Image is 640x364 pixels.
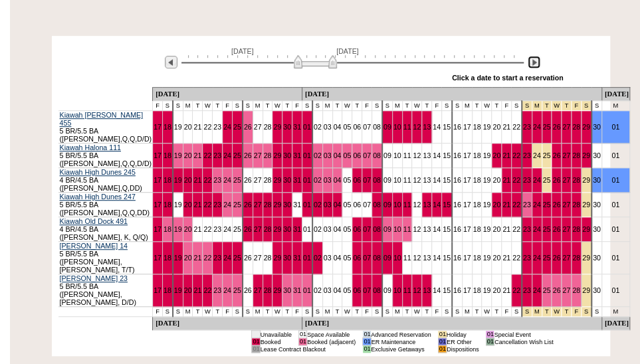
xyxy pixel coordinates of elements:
[523,176,531,184] a: 23
[163,201,171,209] a: 18
[163,225,171,233] a: 18
[543,201,551,209] a: 25
[593,151,601,159] a: 30
[283,123,291,131] a: 30
[223,225,231,233] a: 24
[463,201,471,209] a: 17
[343,123,351,131] a: 05
[528,56,540,68] img: Next
[303,176,311,184] a: 01
[383,151,391,159] a: 09
[60,143,121,151] a: Kiawah Halona 111
[363,254,371,262] a: 07
[433,151,441,159] a: 14
[334,151,342,159] a: 04
[293,201,301,209] a: 31
[314,201,322,209] a: 02
[334,201,342,209] a: 04
[523,151,531,159] a: 23
[233,286,241,294] a: 25
[363,225,371,233] a: 07
[611,201,619,209] a: 01
[423,176,431,184] a: 13
[482,201,490,209] a: 19
[363,123,371,131] a: 07
[443,151,451,159] a: 15
[562,123,570,131] a: 27
[413,254,421,262] a: 12
[324,151,332,159] a: 03
[353,254,361,262] a: 06
[512,225,520,233] a: 22
[582,151,590,159] a: 29
[572,176,580,184] a: 28
[373,201,381,209] a: 08
[443,201,451,209] a: 15
[213,151,221,159] a: 23
[533,225,541,233] a: 24
[264,123,272,131] a: 28
[373,151,381,159] a: 08
[254,151,262,159] a: 27
[611,176,619,184] a: 01
[363,201,371,209] a: 07
[393,176,401,184] a: 10
[184,286,192,294] a: 20
[353,225,361,233] a: 06
[383,254,391,262] a: 09
[213,123,221,131] a: 23
[293,176,301,184] a: 31
[193,254,201,262] a: 21
[533,151,541,159] a: 24
[334,225,342,233] a: 04
[293,123,301,131] a: 31
[482,254,490,262] a: 19
[482,225,490,233] a: 19
[582,123,590,131] a: 29
[283,201,291,209] a: 30
[283,225,291,233] a: 30
[463,254,471,262] a: 17
[213,225,221,233] a: 23
[502,201,510,209] a: 21
[174,201,182,209] a: 19
[562,225,570,233] a: 27
[512,254,520,262] a: 22
[314,176,322,184] a: 02
[502,151,510,159] a: 21
[343,151,351,159] a: 05
[582,176,590,184] a: 29
[593,176,601,184] a: 30
[473,151,481,159] a: 18
[154,201,161,209] a: 17
[244,201,252,209] a: 26
[473,123,481,131] a: 18
[562,201,570,209] a: 27
[572,123,580,131] a: 28
[203,286,211,294] a: 22
[443,123,451,131] a: 15
[154,123,161,131] a: 17
[552,225,560,233] a: 26
[353,176,361,184] a: 06
[523,254,531,262] a: 23
[453,123,461,131] a: 16
[203,123,211,131] a: 22
[353,151,361,159] a: 06
[383,176,391,184] a: 09
[184,123,192,131] a: 20
[393,201,401,209] a: 10
[492,225,500,233] a: 20
[552,151,560,159] a: 26
[502,123,510,131] a: 21
[463,176,471,184] a: 17
[393,123,401,131] a: 10
[572,201,580,209] a: 28
[193,176,201,184] a: 21
[60,217,128,225] a: Kiawah Old Dock 491
[303,254,311,262] a: 01
[433,254,441,262] a: 14
[423,225,431,233] a: 13
[611,254,619,262] a: 01
[203,176,211,184] a: 22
